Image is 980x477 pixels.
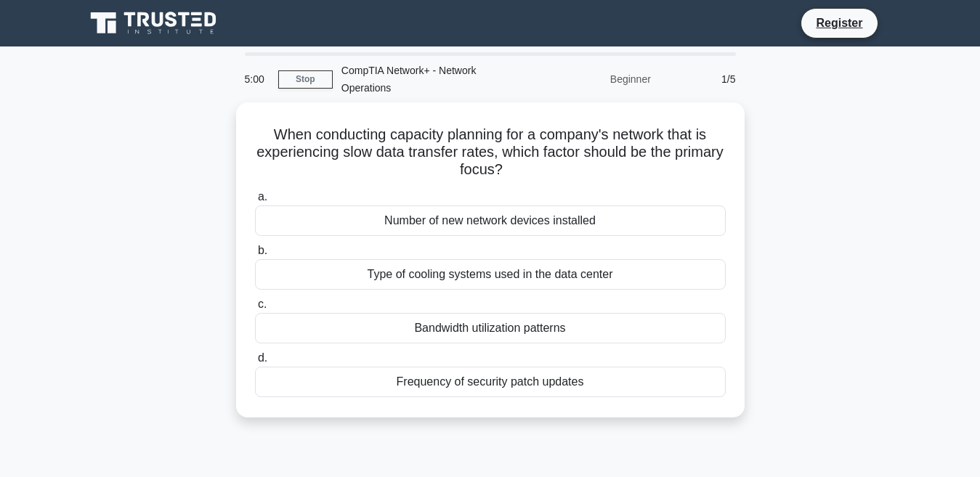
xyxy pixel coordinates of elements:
span: b. [258,244,267,256]
span: c. [258,298,267,310]
div: Number of new network devices installed [255,205,726,236]
div: 1/5 [660,65,745,94]
div: Frequency of security patch updates [255,367,726,397]
h5: When conducting capacity planning for a company's network that is experiencing slow data transfer... [254,126,727,179]
div: CompTIA Network+ - Network Operations [333,56,532,102]
div: 5:00 [236,65,278,94]
span: d. [258,351,267,364]
a: Stop [278,70,333,89]
div: Type of cooling systems used in the data center [255,259,726,290]
span: a. [258,190,267,203]
a: Register [807,14,871,32]
div: Bandwidth utilization patterns [255,313,726,343]
div: Beginner [532,65,660,94]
